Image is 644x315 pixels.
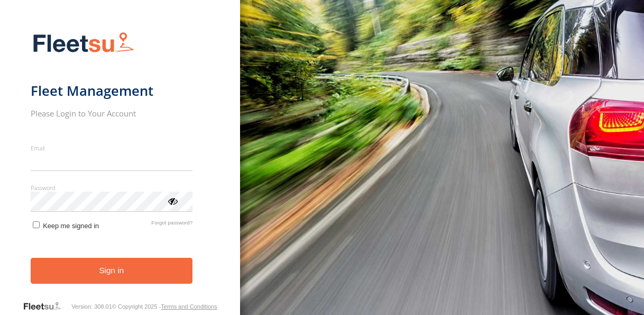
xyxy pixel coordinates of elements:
a: Terms and Conditions [161,303,217,310]
button: Sign in [31,258,193,284]
input: Keep me signed in [33,221,40,228]
div: ViewPassword [167,195,178,206]
label: Password [31,184,193,192]
img: Fleetsu [31,30,136,57]
div: © Copyright 2025 - [112,303,217,310]
span: Keep me signed in [43,222,99,230]
div: Version: 308.01 [71,303,112,310]
label: Email [31,144,193,152]
form: main [31,25,210,301]
a: Visit our Website [23,301,71,312]
h2: Please Login to Your Account [31,108,193,119]
h1: Fleet Management [31,82,193,100]
a: Forgot password? [151,220,192,230]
